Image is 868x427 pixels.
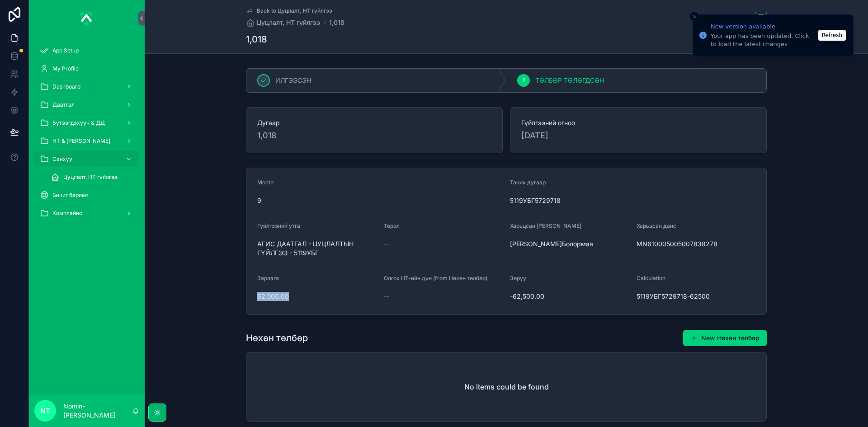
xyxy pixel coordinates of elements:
[34,42,139,59] a: App Setup
[257,275,279,282] span: Зарлага
[257,18,320,27] span: Цуцлалт, НТ гүйлгээ
[52,101,75,108] span: Даатгал
[246,7,332,14] a: Back to Цуцлалт, НТ гүйлгээ
[34,151,139,167] a: Санхүү
[637,222,676,229] span: Харьцсан данс
[34,61,139,77] a: My Profile
[52,47,79,54] span: App Setup
[40,405,50,416] span: NT
[34,79,139,95] a: Dashboard
[384,239,389,249] span: --
[52,155,72,163] span: Санхүү
[257,118,491,127] span: Дугаар
[711,32,816,48] div: Your app has been updated. Click to load the latest changes
[257,239,377,258] span: АГИС ДААТГАЛ - ЦУЦЛАЛТЫН ГҮЙЛГЭЭ - 5119УБГ
[464,381,549,392] h2: No items could be found
[246,18,320,27] a: Цуцлалт, НТ гүйлгээ
[257,196,503,205] span: 9
[34,115,139,131] a: Бүтээгдэхүүн & ДД
[384,222,400,229] span: Төрөл
[384,292,389,301] span: --
[257,179,274,186] span: Month
[275,76,311,85] span: ИЛГЭЭСЭН
[257,222,300,229] span: Гүйлгээний утга
[329,18,344,27] a: 1,018
[510,239,629,249] span: [PERSON_NAME]Болормаа
[510,222,581,229] span: Харьцсан [PERSON_NAME]
[257,7,332,14] span: Back to Цуцлалт, НТ гүйлгээ
[522,77,525,84] span: 2
[52,65,79,72] span: My Profile
[535,76,604,85] span: ТӨЛБӨР ТӨЛӨГДСӨН
[63,174,118,181] span: Цуцлалт, НТ гүйлгээ
[510,196,755,205] span: 5119УБГ5729718
[510,275,526,282] span: Зөрүү
[29,36,145,233] div: scrollable content
[34,97,139,113] a: Даатгал
[711,22,816,31] div: New version available
[690,12,699,21] button: Close toast
[637,275,665,282] span: Calculation
[34,187,139,203] a: Бичиг баримт
[510,292,629,301] span: -62,500.00
[52,210,82,217] span: Комплайнс
[521,129,755,142] span: [DATE]
[510,179,546,186] span: Таних дугаар
[52,137,110,145] span: НТ & [PERSON_NAME]
[521,118,755,127] span: Гүйлгээний огноо
[246,332,308,344] h1: Нөхөн төлбөр
[683,330,767,346] button: New Нөхөн төлбөр
[34,205,139,221] a: Комплайнс
[384,275,487,282] span: Олгох НТ-ийн дүн (from Нөхөн төлбөр)
[246,33,267,46] h1: 1,018
[818,30,846,41] button: Refresh
[257,292,377,301] span: 62,500.00
[34,133,139,149] a: НТ & [PERSON_NAME]
[80,11,93,25] img: App logo
[637,292,756,301] span: 5119УБГ5729718-62500
[52,192,89,199] span: Бичиг баримт
[52,119,105,127] span: Бүтээгдэхүүн & ДД
[45,169,139,185] a: Цуцлалт, НТ гүйлгээ
[52,83,80,90] span: Dashboard
[637,239,756,249] span: MN610005005007838278
[257,129,491,142] span: 1,018
[63,402,132,420] p: Nomin-[PERSON_NAME]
